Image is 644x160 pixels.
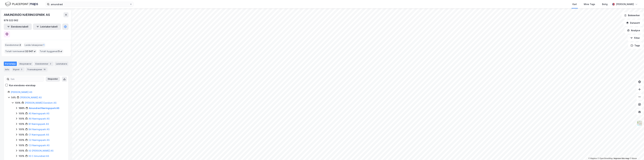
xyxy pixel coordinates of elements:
[20,96,42,99] a: [PERSON_NAME] AS
[19,149,24,153] div: 100%
[25,49,36,53] span: 32 047 ㎡
[4,43,22,48] div: Eiendommer :
[29,107,59,109] a: Amundrød Næringspark AS
[9,84,36,87] div: Kun eiendoms-eierskap
[625,27,643,34] button: Analyse
[29,112,49,115] a: A5 Næringspark AS
[4,49,37,54] div: Totalt tomteareal :
[19,112,24,115] div: 100%
[19,106,25,110] div: 100%
[50,2,130,7] input: Søk på adresse, matrikkel, gårdeiere, leietakere eller personer
[29,155,49,157] a: Il3 C Amundrød AS
[15,101,21,105] div: 100%
[33,24,61,30] button: Leietakertabell
[628,35,643,41] button: Filter
[588,157,597,160] a: Mapbox
[23,43,46,48] div: Leide lokasjoner :
[55,62,68,66] div: Leietakere
[29,123,49,125] a: B1 Næringspark AS
[11,91,32,93] a: [PERSON_NAME] AS
[49,62,52,65] div: 2
[628,42,643,49] button: Tags
[4,67,10,72] div: Info
[34,62,53,66] div: Eiendommer
[9,77,44,81] input: Søk
[637,120,643,126] img: Z
[19,144,24,147] div: 100%
[25,101,56,104] a: [PERSON_NAME] Eiendom AS
[628,145,644,160] div: Kontrollprogram for chat
[19,117,24,121] div: 100%
[29,117,50,120] a: A6 Næringspark AS
[38,49,64,54] div: Totalt byggareal :
[614,157,629,160] a: Improve this map
[598,157,613,160] a: OpenStreetMap
[43,68,46,71] div: 16
[628,145,644,160] iframe: Chat Widget
[19,127,24,131] div: 100%
[624,20,643,26] button: Datasett
[19,133,24,137] div: 100%
[584,2,595,6] div: Mine Tags
[20,68,23,71] div: 3
[19,122,24,126] div: 100%
[19,43,21,47] span: 2
[26,67,47,72] div: Transaksjoner
[29,149,53,152] a: Il3 [PERSON_NAME] AS
[602,2,608,6] div: Bolig
[29,133,49,136] a: C1 Næringspark AS
[5,1,38,7] img: logo.f888ab2527a4732fd821a326f86c7f29.svg
[11,96,16,99] div: 54%
[43,43,44,47] span: 1
[622,12,643,19] button: Bokmerker
[616,2,634,6] div: [PERSON_NAME]
[18,62,33,66] div: Aksjonærer
[4,62,17,66] div: Portefølje
[4,19,18,22] div: 979 322 062
[29,144,50,147] a: C3 Næringspark AS
[58,49,62,53] span: 5 ㎡
[19,154,24,158] div: 100%
[572,2,577,6] div: Kart
[4,12,50,17] div: AMUNDRØD NÆRINGSPARK AS
[4,24,32,30] button: Eiendomstabell
[19,138,24,142] div: 100%
[29,128,50,131] a: B4 Næringspark AS
[12,67,25,72] div: Styret
[46,77,60,82] button: Ekspander
[29,139,50,141] a: C2 Næringspark AS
